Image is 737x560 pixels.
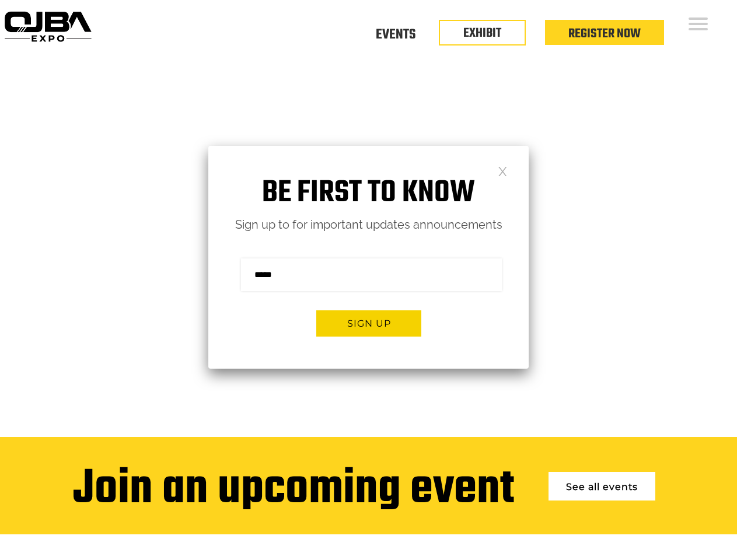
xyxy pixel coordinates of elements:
p: Sign up to for important updates announcements [208,215,529,235]
div: Join an upcoming event [73,463,514,517]
button: Sign up [316,310,421,337]
a: EXHIBIT [463,23,501,43]
a: Close [498,166,508,176]
a: Register Now [568,24,641,44]
a: See all events [549,472,655,501]
h1: Be first to know [208,175,529,212]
